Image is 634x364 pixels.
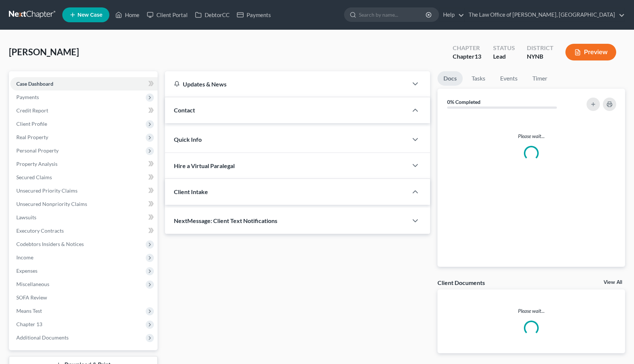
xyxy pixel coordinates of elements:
[16,161,57,167] span: Property Analysis
[16,214,36,220] span: Lawsuits
[447,99,481,105] strong: 0% Completed
[16,134,48,140] span: Real Property
[16,308,42,314] span: Means Test
[10,291,158,304] a: SOFA Review
[16,94,39,100] span: Payments
[10,77,158,91] a: Case Dashboard
[437,279,485,286] div: Client Documents
[10,197,158,211] a: Unsecured Nonpriority Claims
[10,224,158,237] a: Executory Contracts
[16,81,53,87] span: Case Dashboard
[174,188,208,195] span: Client Intake
[493,44,515,52] div: Status
[143,8,191,22] a: Client Portal
[16,334,69,341] span: Additional Documents
[16,187,77,194] span: Unsecured Priority Claims
[466,71,491,86] a: Tasks
[16,241,84,247] span: Codebtors Insiders & Notices
[494,71,524,86] a: Events
[443,132,619,140] p: Please wait...
[191,8,233,22] a: DebtorCC
[16,227,64,234] span: Executory Contracts
[16,201,87,207] span: Unsecured Nonpriority Claims
[16,147,59,154] span: Personal Property
[16,321,42,327] span: Chapter 13
[604,280,622,285] a: View All
[453,44,481,52] div: Chapter
[475,53,481,60] span: 13
[174,136,202,143] span: Quick Info
[9,46,79,57] span: [PERSON_NAME]
[16,268,37,274] span: Expenses
[565,44,616,60] button: Preview
[527,52,554,61] div: NYNB
[10,104,158,117] a: Credit Report
[16,107,48,114] span: Credit Report
[359,8,427,22] input: Search by name...
[174,217,277,224] span: NextMessage: Client Text Notifications
[439,8,464,22] a: Help
[493,52,515,61] div: Lead
[437,307,625,315] p: Please wait...
[16,174,52,180] span: Secured Claims
[10,184,158,197] a: Unsecured Priority Claims
[174,80,399,88] div: Updates & News
[112,8,143,22] a: Home
[77,12,102,18] span: New Case
[10,157,158,171] a: Property Analysis
[174,162,235,169] span: Hire a Virtual Paralegal
[10,211,158,224] a: Lawsuits
[10,171,158,184] a: Secured Claims
[465,8,625,22] a: The Law Office of [PERSON_NAME], [GEOGRAPHIC_DATA]
[16,294,47,301] span: SOFA Review
[174,106,195,114] span: Contact
[233,8,275,22] a: Payments
[16,121,47,127] span: Client Profile
[16,281,49,287] span: Miscellaneous
[453,52,481,61] div: Chapter
[437,71,463,86] a: Docs
[526,71,553,86] a: Timer
[16,254,33,260] span: Income
[527,44,554,52] div: District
